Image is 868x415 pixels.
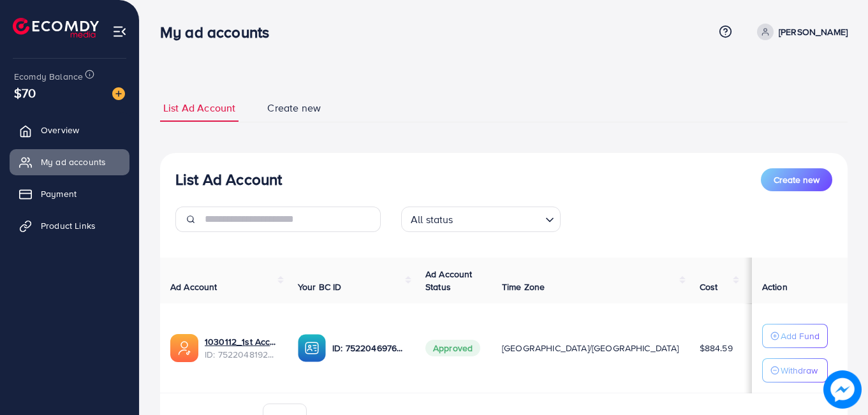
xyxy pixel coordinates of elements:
a: 1030112_1st Account | Zohaib Bhai_1751363330022 [205,335,277,348]
span: ID: 7522048192293355537 [205,348,277,361]
span: Ecomdy Balance [14,70,83,83]
img: image [112,87,125,100]
span: All status [408,210,456,229]
span: Payment [41,187,77,200]
a: Payment [10,181,129,207]
img: image [823,370,862,409]
span: [GEOGRAPHIC_DATA]/[GEOGRAPHIC_DATA] [502,342,679,354]
div: Search for option [401,207,561,232]
img: ic-ba-acc.ded83a64.svg [298,334,326,362]
img: menu [112,24,127,39]
p: Add Fund [781,328,820,344]
div: <span class='underline'>1030112_1st Account | Zohaib Bhai_1751363330022</span></br>75220481922933... [205,335,277,361]
span: $884.59 [700,342,733,354]
button: Withdraw [762,358,828,382]
a: Product Links [10,213,129,238]
a: Overview [10,117,129,143]
span: Create new [267,101,321,115]
span: Approved [425,340,480,356]
span: My ad accounts [41,156,106,168]
button: Create new [761,168,832,191]
span: Cost [700,280,718,293]
span: Product Links [41,219,96,232]
span: Your BC ID [298,280,342,293]
span: Time Zone [502,280,545,293]
span: Overview [41,124,79,136]
span: Ad Account [170,280,217,293]
a: [PERSON_NAME] [752,24,848,40]
a: My ad accounts [10,149,129,175]
img: logo [13,18,99,38]
p: ID: 7522046976930856968 [332,340,405,356]
img: ic-ads-acc.e4c84228.svg [170,334,198,362]
span: $70 [14,84,36,102]
span: List Ad Account [163,101,235,115]
p: [PERSON_NAME] [779,24,848,40]
p: Withdraw [781,363,818,378]
span: Ad Account Status [425,268,473,293]
span: Action [762,280,788,293]
h3: List Ad Account [175,170,282,189]
input: Search for option [457,208,540,229]
h3: My ad accounts [160,23,279,41]
button: Add Fund [762,324,828,348]
span: Create new [774,173,820,186]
